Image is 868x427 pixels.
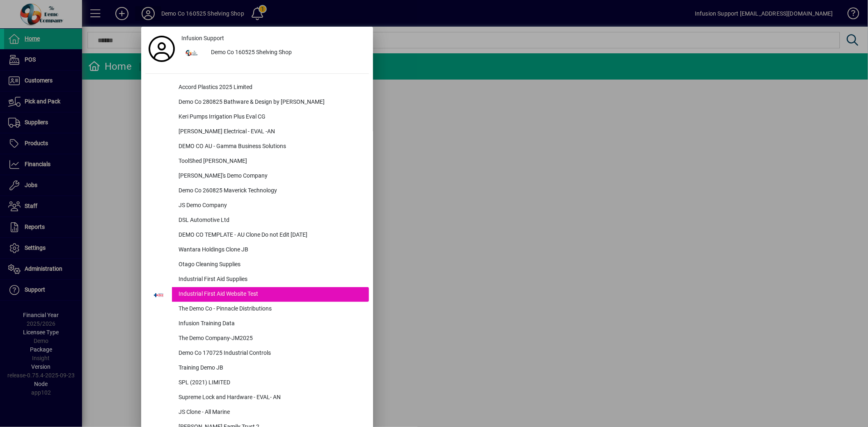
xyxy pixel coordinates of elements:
[172,184,369,199] div: Demo Co 260825 Maverick Technology
[145,110,369,125] button: Keri Pumps Irrigation Plus Eval CG
[172,346,369,361] div: Demo Co 170725 Industrial Controls
[145,287,369,302] button: Industrial First Aid Website Test
[145,139,369,154] button: DEMO CO AU - Gamma Business Solutions
[172,154,369,169] div: ToolShed [PERSON_NAME]
[145,80,369,95] button: Accord Plastics 2025 Limited
[145,302,369,317] button: The Demo Co - Pinnacle Distributions
[145,95,369,110] button: Demo Co 280825 Bathware & Design by [PERSON_NAME]
[172,331,369,346] div: The Demo Company-JM2025
[172,199,369,213] div: JS Demo Company
[172,110,369,125] div: Keri Pumps Irrigation Plus Eval CG
[178,46,369,60] button: Demo Co 160525 Shelving Shop
[172,361,369,376] div: Training Demo JB
[172,302,369,317] div: The Demo Co - Pinnacle Distributions
[145,361,369,376] button: Training Demo JB
[145,125,369,139] button: [PERSON_NAME] Electrical - EVAL -AN
[145,331,369,346] button: The Demo Company-JM2025
[181,34,224,43] span: Infusion Support
[172,258,369,272] div: Otago Cleaning Supplies
[145,154,369,169] button: ToolShed [PERSON_NAME]
[145,228,369,243] button: DEMO CO TEMPLATE - AU Clone Do not Edit [DATE]
[172,95,369,110] div: Demo Co 280825 Bathware & Design by [PERSON_NAME]
[145,317,369,331] button: Infusion Training Data
[145,346,369,361] button: Demo Co 170725 Industrial Controls
[145,390,369,405] button: Supreme Lock and Hardware - EVAL- AN
[172,228,369,243] div: DEMO CO TEMPLATE - AU Clone Do not Edit [DATE]
[172,272,369,287] div: Industrial First Aid Supplies
[145,243,369,258] button: Wantara Holdings Clone JB
[172,287,369,302] div: Industrial First Aid Website Test
[178,31,369,46] a: Infusion Support
[145,376,369,390] button: SPL (2021) LIMITED
[145,405,369,420] button: JS Clone - All Marine
[145,199,369,213] button: JS Demo Company
[172,213,369,228] div: DSL Automotive Ltd
[172,390,369,405] div: Supreme Lock and Hardware - EVAL- AN
[172,169,369,184] div: [PERSON_NAME]'s Demo Company
[172,317,369,331] div: Infusion Training Data
[172,125,369,139] div: [PERSON_NAME] Electrical - EVAL -AN
[172,80,369,95] div: Accord Plastics 2025 Limited
[204,46,369,60] div: Demo Co 160525 Shelving Shop
[172,376,369,390] div: SPL (2021) LIMITED
[145,258,369,272] button: Otago Cleaning Supplies
[145,213,369,228] button: DSL Automotive Ltd
[145,184,369,199] button: Demo Co 260825 Maverick Technology
[145,272,369,287] button: Industrial First Aid Supplies
[172,139,369,154] div: DEMO CO AU - Gamma Business Solutions
[145,41,178,56] a: Profile
[172,405,369,420] div: JS Clone - All Marine
[145,169,369,184] button: [PERSON_NAME]'s Demo Company
[172,243,369,258] div: Wantara Holdings Clone JB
